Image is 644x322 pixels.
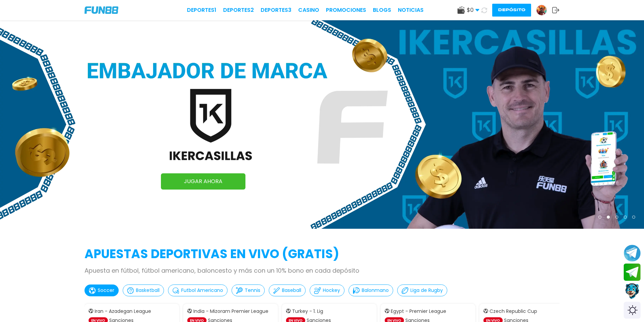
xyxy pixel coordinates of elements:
[85,284,119,296] button: Soccer
[123,284,164,296] button: Basketball
[232,284,265,296] button: Tennis
[161,173,245,190] a: JUGAR AHORA
[95,308,151,315] p: Iran - Azadegan League
[624,244,641,262] button: Join telegram channel
[85,245,559,263] h2: APUESTAS DEPORTIVAS EN VIVO (gratis)
[323,287,340,294] p: Hockey
[292,308,323,315] p: Turkey - 1. Lig
[536,5,547,15] img: Avatar
[398,6,424,14] a: NOTICIAS
[391,308,446,315] p: Egypt - Premier League
[282,287,301,294] p: Baseball
[373,6,391,14] a: BLOGS
[269,284,306,296] button: Baseball
[85,6,118,14] img: Company Logo
[181,287,223,294] p: Futbol Americano
[298,6,319,14] a: CASINO
[410,287,443,294] p: Liga de Rugby
[492,4,531,17] button: Depósito
[326,6,366,14] a: Promociones
[310,284,344,296] button: Hockey
[349,284,393,296] button: Balonmano
[397,284,447,296] button: Liga de Rugby
[261,6,291,14] a: Deportes3
[362,287,389,294] p: Balonmano
[624,282,641,300] button: Contact customer service
[98,287,114,294] p: Soccer
[490,308,537,315] p: Czech Republic Cup
[168,284,228,296] button: Futbol Americano
[245,287,260,294] p: Tennis
[85,266,559,275] p: Apuesta en fútbol, fútbol americano, baloncesto y más con un 10% bono en cada depósito
[193,308,268,315] p: India - Mizoram Premier League
[624,264,641,281] button: Join telegram
[187,6,216,14] a: Deportes1
[467,6,479,14] span: $ 0
[136,287,160,294] p: Basketball
[624,302,641,319] div: Switch theme
[223,6,254,14] a: Deportes2
[536,5,552,16] a: Avatar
